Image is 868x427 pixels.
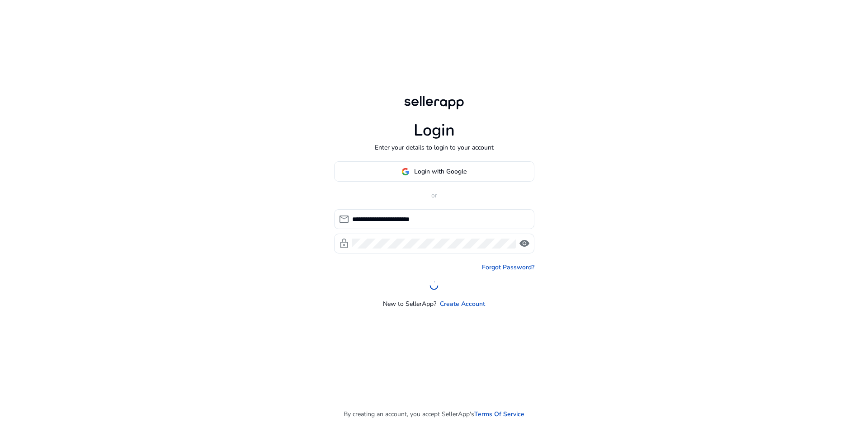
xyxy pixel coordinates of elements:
[334,191,534,200] p: or
[474,409,524,419] a: Terms Of Service
[334,161,534,182] button: Login with Google
[414,121,455,140] h1: Login
[482,263,534,272] a: Forgot Password?
[401,168,410,176] img: google-logo.svg
[339,238,349,249] span: lock
[375,143,494,152] p: Enter your details to login to your account
[519,238,530,249] span: visibility
[339,214,349,225] span: mail
[383,299,436,309] p: New to SellerApp?
[414,167,467,176] span: Login with Google
[440,299,485,309] a: Create Account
